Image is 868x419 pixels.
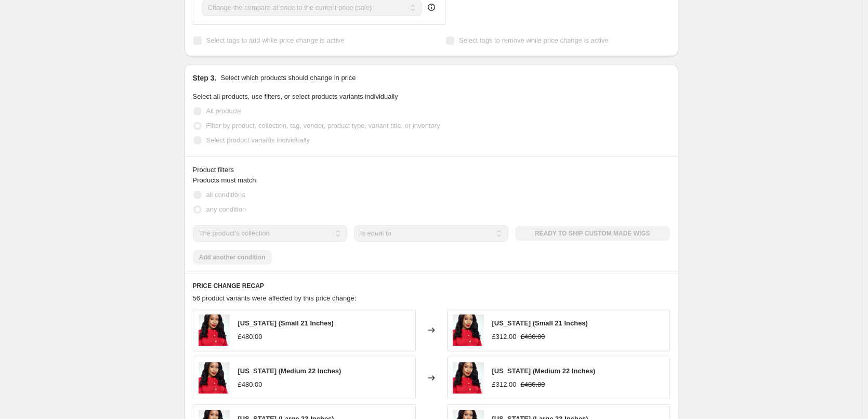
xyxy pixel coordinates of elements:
span: [US_STATE] (Small 21 Inches) [492,319,588,327]
span: £480.00 [238,333,262,341]
span: [US_STATE] (Medium 22 Inches) [492,367,596,375]
span: 56 product variants were affected by this price change: [193,294,357,302]
span: £312.00 [492,381,517,388]
span: all conditions [206,191,245,199]
span: Select tags to remove while price change is active [459,36,609,44]
span: £312.00 [492,333,517,341]
span: Select product variants individually [206,136,310,144]
span: Filter by product, collection, tag, vendor, product type, variant title, or inventory [206,122,440,129]
span: Select all products, use filters, or select products variants individually [193,93,398,100]
img: IMG-0384_80x.jpg [453,362,484,394]
img: IMG-0384_80x.jpg [199,362,230,394]
h6: PRICE CHANGE RECAP [193,282,670,290]
div: help [426,2,437,12]
span: £480.00 [238,381,262,388]
img: IMG-0384_80x.jpg [199,315,230,346]
span: [US_STATE] (Medium 22 Inches) [238,367,341,375]
p: Select which products should change in price [220,73,356,83]
span: any condition [206,205,246,213]
span: All products [206,107,242,115]
span: £480.00 [521,333,545,341]
span: [US_STATE] (Small 21 Inches) [238,319,334,327]
img: IMG-0384_80x.jpg [453,315,484,346]
div: Product filters [193,165,670,175]
span: £480.00 [521,381,545,388]
h2: Step 3. [193,73,217,83]
span: Select tags to add while price change is active [206,36,345,44]
span: Products must match: [193,176,258,184]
